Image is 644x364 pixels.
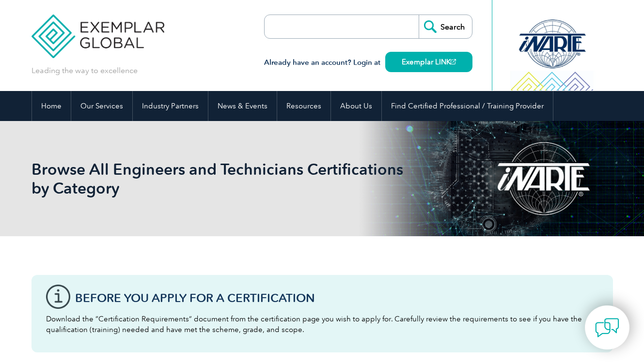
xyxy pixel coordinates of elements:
[46,314,598,335] p: Download the “Certification Requirements” document from the certification page you wish to apply ...
[71,91,132,121] a: Our Services
[264,57,472,69] h3: Already have an account? Login at
[75,292,598,304] h3: Before You Apply For a Certification
[419,15,472,38] input: Search
[133,91,208,121] a: Industry Partners
[451,59,456,64] img: open_square.png
[331,91,381,121] a: About Us
[385,52,472,72] a: Exemplar LINK
[595,316,619,340] img: contact-chat.png
[31,160,404,197] h1: Browse All Engineers and Technicians Certifications by Category
[32,91,71,121] a: Home
[208,91,277,121] a: News & Events
[382,91,553,121] a: Find Certified Professional / Training Provider
[31,65,138,76] p: Leading the way to excellence
[277,91,330,121] a: Resources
